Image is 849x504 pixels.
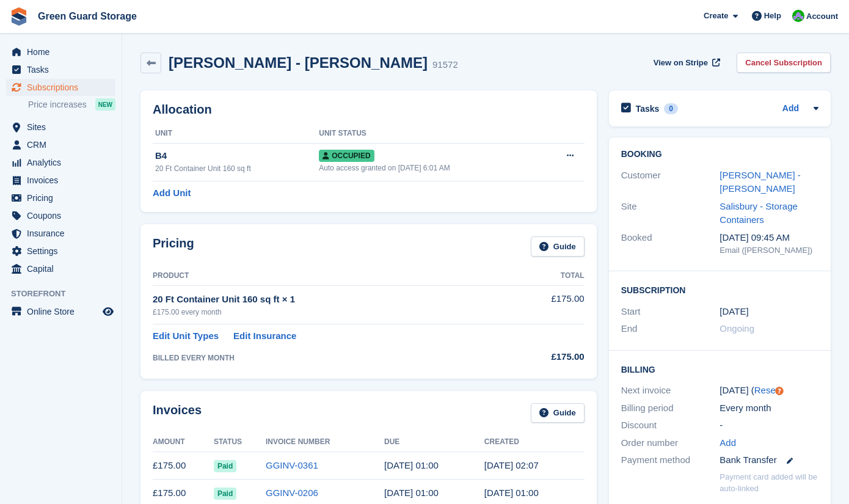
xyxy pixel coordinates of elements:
[266,433,384,452] th: Invoice Number
[153,293,503,307] div: 20 Ft Container Unit 160 sq ft × 1
[153,236,194,257] h2: Pricing
[153,329,219,343] a: Edit Unit Types
[27,154,100,171] span: Analytics
[531,236,585,257] a: Guide
[155,149,319,163] div: B4
[266,488,318,498] a: GGINV-0206
[6,303,115,320] a: menu
[720,201,798,225] a: Salisbury - Storage Containers
[6,172,115,189] a: menu
[10,7,28,26] img: stora-icon-8386f47178a22dfd0bd8f6a31ec36ba5ce8667c1dd55bd0f319d3a0aa187defe.svg
[95,98,115,111] div: NEW
[806,10,838,23] span: Account
[6,260,115,277] a: menu
[101,304,115,319] a: Preview store
[153,266,503,286] th: Product
[720,244,818,257] div: Email ([PERSON_NAME])
[6,207,115,224] a: menu
[621,322,720,336] div: End
[621,283,818,296] h2: Subscription
[153,433,214,452] th: Amount
[737,53,831,73] a: Cancel Subscription
[384,433,484,452] th: Due
[27,172,100,189] span: Invoices
[28,99,87,111] span: Price increases
[649,53,723,73] a: View on Stripe
[28,98,115,111] a: Price increases NEW
[621,436,720,450] div: Order number
[6,189,115,206] a: menu
[27,119,100,136] span: Sites
[503,285,584,324] td: £175.00
[792,10,804,22] img: Jonathan Bailey
[484,460,539,470] time: 2025-08-01 01:07:57 UTC
[432,58,458,72] div: 91572
[153,124,319,144] th: Unit
[27,207,100,224] span: Coupons
[621,384,720,398] div: Next invoice
[720,170,801,194] a: [PERSON_NAME] - [PERSON_NAME]
[214,433,266,452] th: Status
[6,154,115,171] a: menu
[155,163,319,174] div: 20 Ft Container Unit 160 sq ft
[169,54,428,71] h2: [PERSON_NAME] - [PERSON_NAME]
[33,6,142,26] a: Green Guard Storage
[6,119,115,136] a: menu
[636,103,660,114] h2: Tasks
[27,79,100,96] span: Subscriptions
[621,150,818,159] h2: Booking
[503,266,584,286] th: Total
[720,401,818,415] div: Every month
[621,453,720,467] div: Payment method
[503,350,584,364] div: £175.00
[621,401,720,415] div: Billing period
[27,136,100,153] span: CRM
[319,150,374,162] span: Occupied
[774,385,785,396] div: Tooltip anchor
[27,225,100,242] span: Insurance
[319,124,541,144] th: Unit Status
[720,231,818,245] div: [DATE] 09:45 AM
[214,460,236,472] span: Paid
[6,61,115,78] a: menu
[782,102,799,116] a: Add
[754,385,778,395] a: Reset
[621,305,720,319] div: Start
[704,10,728,22] span: Create
[384,488,439,498] time: 2025-07-02 00:00:00 UTC
[27,260,100,277] span: Capital
[6,225,115,242] a: menu
[720,471,818,495] p: Payment card added will be auto-linked
[6,136,115,153] a: menu
[621,169,720,196] div: Customer
[621,363,818,375] h2: Billing
[27,189,100,206] span: Pricing
[664,103,678,114] div: 0
[484,488,539,498] time: 2025-07-01 00:00:03 UTC
[153,403,202,423] h2: Invoices
[266,460,318,470] a: GGINV-0361
[621,231,720,257] div: Booked
[6,43,115,60] a: menu
[11,288,122,300] span: Storefront
[6,243,115,260] a: menu
[531,403,585,423] a: Guide
[6,79,115,96] a: menu
[233,329,296,343] a: Edit Insurance
[153,307,503,318] div: £175.00 every month
[153,103,585,117] h2: Allocation
[720,436,736,450] a: Add
[153,452,214,480] td: £175.00
[214,488,236,500] span: Paid
[153,186,191,200] a: Add Unit
[720,418,818,433] div: -
[720,305,748,319] time: 2025-07-01 00:00:00 UTC
[764,10,781,22] span: Help
[153,352,503,363] div: BILLED EVERY MONTH
[654,57,708,69] span: View on Stripe
[621,418,720,433] div: Discount
[720,384,818,398] div: [DATE] ( )
[27,303,100,320] span: Online Store
[27,243,100,260] span: Settings
[384,460,439,470] time: 2025-08-02 00:00:00 UTC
